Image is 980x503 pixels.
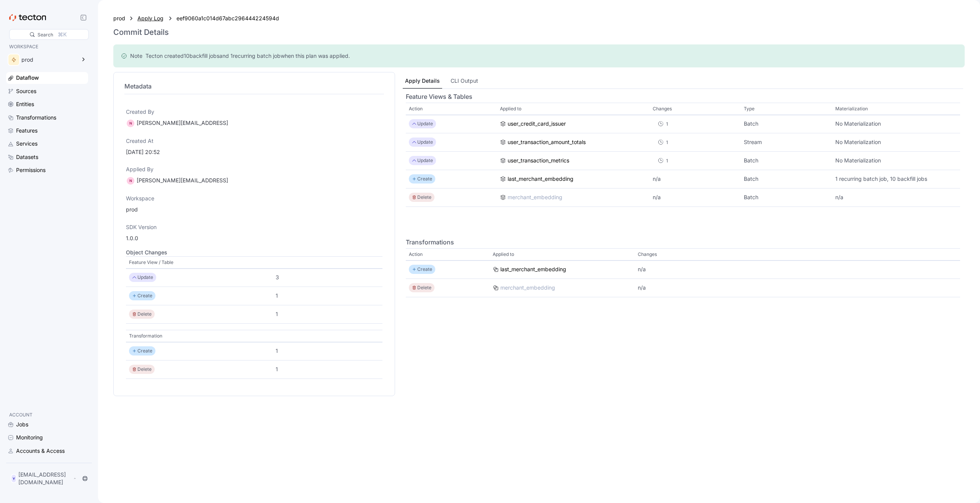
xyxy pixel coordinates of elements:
[6,432,88,443] a: Monitoring
[417,139,433,146] p: Update
[666,120,668,128] div: 1
[137,310,152,318] p: Delete
[11,474,17,483] div: Y
[184,52,219,60] span: 10 backfill job s
[16,433,43,442] div: Monitoring
[16,166,46,174] div: Permissions
[18,471,72,486] p: [EMAIL_ADDRESS][DOMAIN_NAME]
[835,175,957,184] div: 1 recurring batch job, 10 backfill jobs
[744,157,829,165] div: Batch
[137,274,153,281] p: Update
[16,74,39,82] div: Dataflow
[500,284,555,292] div: merchant_embedding
[744,120,829,128] div: Batch
[6,98,88,110] a: Entities
[6,151,88,163] a: Datasets
[666,139,668,146] div: 1
[9,29,89,40] div: Search⌘K
[6,419,88,430] a: Jobs
[229,52,281,60] span: 1 recurring batch job
[6,164,88,176] a: Permissions
[835,157,957,165] div: No Materialization
[6,138,88,149] a: Services
[130,52,142,60] p: Note
[16,153,38,161] div: Datasets
[176,14,279,23] a: eef9060a1c014d67abc296444224594d
[417,284,431,292] p: Delete
[406,238,960,247] h4: Transformations
[58,30,67,39] div: ⌘K
[744,138,829,147] div: Stream
[653,137,675,148] div: 1
[508,175,573,184] div: last_merchant_embedding
[500,157,646,165] a: user_transaction_metrics
[417,157,433,165] p: Update
[653,156,675,166] div: 1
[508,193,562,202] div: merchant_embedding
[835,138,957,147] div: No Materialization
[500,175,646,184] a: last_merchant_embedding
[417,175,432,183] p: Create
[744,193,829,202] div: Batch
[835,105,868,113] p: Materialization
[137,14,164,23] a: Apply Log
[276,310,379,318] div: 1
[744,175,829,184] div: Batch
[137,292,152,300] p: Create
[406,92,960,101] h4: Feature Views & Tables
[16,126,38,135] div: Features
[405,77,440,85] div: Apply Details
[124,82,384,91] h4: Metadata
[16,139,38,148] div: Services
[16,113,56,122] div: Transformations
[9,411,85,419] p: ACCOUNT
[145,52,350,60] p: Tecton created when this plan was applied.
[835,193,957,202] div: n/a
[38,31,53,38] div: Search
[500,105,521,113] p: Applied to
[137,347,152,355] p: Create
[21,57,76,62] div: prod
[500,265,566,274] div: last_merchant_embedding
[137,365,152,373] p: Delete
[126,249,382,256] h5: Object Changes
[276,347,379,355] div: 1
[16,100,34,108] div: Entities
[409,105,423,113] p: Action
[16,420,28,429] div: Jobs
[493,251,514,258] p: Applied to
[409,251,423,258] p: Action
[835,120,957,128] div: No Materialization
[276,292,379,300] div: 1
[113,14,125,23] a: prod
[417,266,432,274] p: Create
[451,77,478,85] div: CLI Output
[9,43,85,51] p: WORKSPACE
[500,120,646,128] a: user_credit_card_issuer
[493,265,632,274] a: last_merchant_embedding
[16,87,36,95] div: Sources
[6,125,88,136] a: Features
[276,273,379,282] div: 3
[653,119,675,129] div: 1
[6,445,88,457] a: Accounts & Access
[653,105,672,113] p: Changes
[6,85,88,97] a: Sources
[129,332,162,340] p: Transformation
[500,138,646,147] a: user_transaction_amount_totals
[744,105,755,113] p: Type
[638,265,715,274] div: n/a
[276,365,379,374] div: 1
[638,251,657,258] p: Changes
[113,28,169,37] h3: Commit Details
[666,157,668,164] div: 1
[653,193,738,202] div: n/a
[417,120,433,128] p: Update
[653,175,738,184] div: n/a
[129,259,173,266] p: Feature View / Table
[219,52,229,60] span: and
[638,284,715,292] div: n/a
